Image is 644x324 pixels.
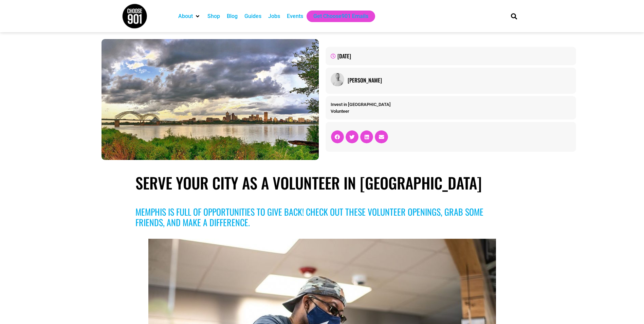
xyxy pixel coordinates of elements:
[360,130,373,143] div: Share on linkedin
[331,109,349,114] a: Volunteer
[268,12,280,20] a: Jobs
[337,52,351,60] time: [DATE]
[135,206,508,228] h3: Memphis is full of opportunities to give back! Check out these volunteer openings, grab some frie...
[313,12,368,20] a: Get Choose901 Emails
[244,12,261,20] a: Guides
[175,11,499,22] nav: Main nav
[331,130,344,143] div: Share on facebook
[331,73,344,86] img: Picture of Daniel McGarry
[135,174,508,192] h1: Serve Your City as a Volunteer in [GEOGRAPHIC_DATA]
[375,130,388,143] div: Share on email
[331,102,391,107] a: Invest in [GEOGRAPHIC_DATA]
[508,11,519,22] div: Search
[207,12,220,20] a: Shop
[348,76,571,84] a: [PERSON_NAME]
[178,12,193,20] a: About
[175,11,204,22] div: About
[287,12,303,20] a: Events
[346,130,358,143] div: Share on twitter
[227,12,238,20] a: Blog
